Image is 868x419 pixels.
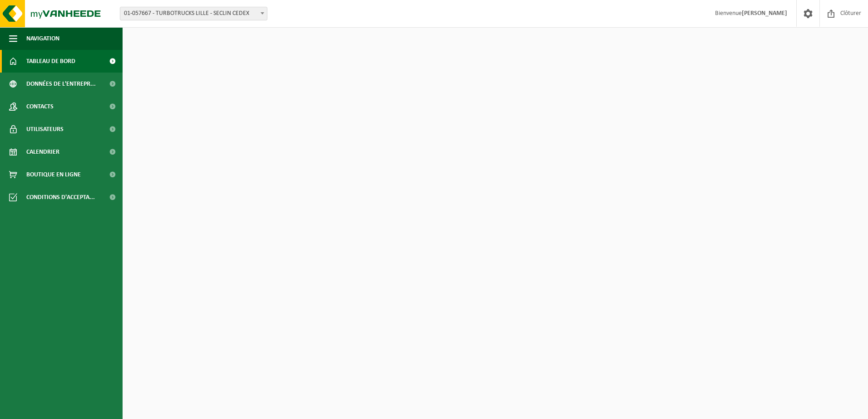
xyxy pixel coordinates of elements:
span: 01-057667 - TURBOTRUCKS LILLE - SECLIN CEDEX [120,7,267,20]
span: 01-057667 - TURBOTRUCKS LILLE - SECLIN CEDEX [120,7,267,20]
span: Données de l'entrepr... [26,73,96,95]
span: Boutique en ligne [26,163,81,186]
span: Tableau de bord [26,50,75,73]
span: Calendrier [26,141,59,163]
span: Navigation [26,27,59,50]
span: Contacts [26,95,54,118]
span: Conditions d'accepta... [26,186,95,209]
span: Utilisateurs [26,118,64,141]
strong: [PERSON_NAME] [742,10,787,17]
